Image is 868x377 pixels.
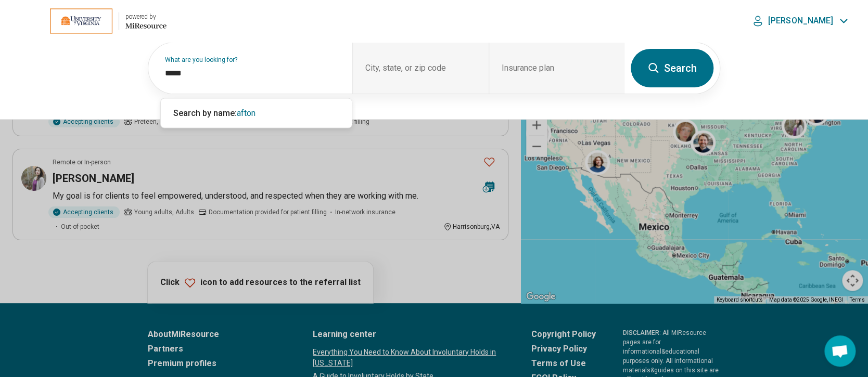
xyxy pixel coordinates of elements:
[631,49,713,87] button: Search
[237,108,256,118] span: afton
[125,12,167,21] div: powered by
[824,335,856,367] div: Open chat
[161,98,352,127] div: Suggestions
[165,57,340,63] label: What are you looking for?
[50,8,112,33] img: University of Virginia
[173,108,237,118] span: Search by name:
[768,16,833,26] p: [PERSON_NAME]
